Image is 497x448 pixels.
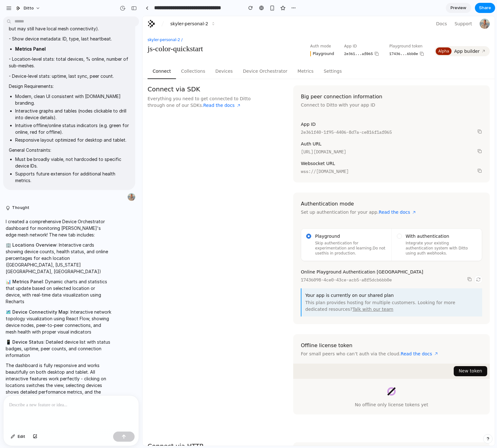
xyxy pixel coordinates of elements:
h1: js-color-quickstart [5,28,60,38]
div: wss://[DOMAIN_NAME] [158,152,328,159]
button: Metrics [150,48,176,63]
p: Your app is currently on our shared plan [163,276,336,283]
strong: 📊 Metrics Panel [6,279,43,284]
p: For small peers who can’t auth via the cloud. [158,334,340,341]
a: Read the docs [258,334,296,341]
label: Auth URL [158,125,340,131]
img: Image of Skyler Jokiel [337,3,347,13]
p: Must be broadly viable, not hardcoded to specific device IDs. [15,156,130,169]
p: No offline only license tokens yet [212,385,286,392]
p: : Dynamic charts and statistics that update based on selected location or device, with real-time ... [6,278,111,305]
span: Alpha [293,31,309,39]
p: Connect to Ditto with your app ID [158,86,340,92]
strong: 📱 Device Status [6,339,44,345]
label: Websocket URL [158,144,340,151]
a: Talk with our team [210,291,251,296]
p: : Interactive network topology visualization using React Flow, showing device nodes, peer-to-peer... [6,309,111,335]
button: Device Orchestrator [95,48,150,63]
div: 17436098-4ce0-43ce-acb5-a8f5dcb6bb0e [158,261,318,267]
p: Interactive graphs and tables (nodes clickable to drill into device details). [15,107,130,121]
button: Settings [176,48,204,63]
span: App builder [312,32,337,39]
a: skyler-personal-2 / [5,21,40,26]
p: General Constraints: [9,147,130,153]
h3: Big peer connection information [158,77,340,84]
span: Do not use [173,230,243,239]
p: Responsive layout optimized for desktop and tablet. [15,137,130,143]
span: Share [479,5,491,11]
p: - Device-level stats: uptime, last sync, peer count. [9,73,130,79]
span: Playground token [247,28,282,33]
p: Intuitive offline/online status indicators (e.g. green for online, red for offline). [15,122,130,135]
p: Design Requirements: [9,83,130,89]
p: I created a comprehensive Device Orchestrator dashboard for monitoring [PERSON_NAME]'s edge mesh ... [6,218,111,238]
p: : Interactive cards showing device counts, health status, and online percentages for each locatio... [6,242,111,275]
span: 17436098-4ce0-43ce-acb5-a8f5dcb6bb0e [247,35,276,40]
button: Share [475,3,495,13]
p: - Location-level stats: total devices, % online, number of sub-meshes. [9,56,130,69]
div: 2e361f40-1f95-4406-8d7a-ce816f1af065 [158,113,328,120]
h3: Authentication mode [158,184,340,192]
div: [URL][DOMAIN_NAME] [158,132,328,139]
p: Set up authentication for your app. [158,193,340,199]
span: skyler-personal-2 [28,4,66,11]
span: App ID [202,28,237,33]
a: Read the docs [61,86,99,93]
p: This plan provides hosting for multiple customers. Looking for more dedicated resources? [163,283,336,297]
button: Edit [8,432,28,442]
button: New token [311,350,345,360]
p: Everything you need to get connected to Ditto through one of our SDKs. [5,79,114,93]
a: Read the docs [236,193,274,199]
h2: Connect via SDK [5,69,114,77]
p: Modern, clean UI consistent with [DOMAIN_NAME] branding. [15,93,130,106]
span: Playground [173,218,244,223]
span: 2e361f40-1f95-4406-8d7a-ce816f1af065 [202,35,230,40]
strong: Metrics Panel [15,46,46,52]
a: Preview [446,3,471,13]
span: With authentication [263,218,334,223]
span: Auth mode [168,28,191,33]
label: App ID [158,105,340,112]
button: skyler-personal-2 [23,3,78,13]
button: Ditto [12,3,44,13]
label: Online Playground Authentication [GEOGRAPHIC_DATA] [158,253,330,259]
strong: 🗺️ Device Connectivity Map [6,309,68,315]
button: Refresh token [332,260,340,267]
h3: Offline license token [158,326,340,333]
p: The dashboard is fully responsive and works beautifully on both desktop and tablet. All interacti... [6,362,111,422]
span: Edit [18,433,25,440]
span: Playground [168,35,191,40]
span: Ditto [24,5,34,11]
p: - Show device metadata: ID, type, last heartbeat. [9,35,130,42]
span: Preview [451,5,466,11]
button: Connect [5,48,33,63]
button: Devices [68,48,95,63]
button: Collections [33,48,68,63]
p: : Detailed device list with status badges, uptime, peer counts, and connection information [6,339,111,359]
strong: 🏢 Locations Overview [6,242,57,248]
span: Skip authentication for experimentation and learning. this in production. [173,224,244,240]
span: Integrate your existing authentication system with Ditto using auth webhooks. [263,224,334,240]
p: Supports future extension for additional health metrics. [15,170,130,184]
h2: Connect via HTTP [5,426,114,434]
